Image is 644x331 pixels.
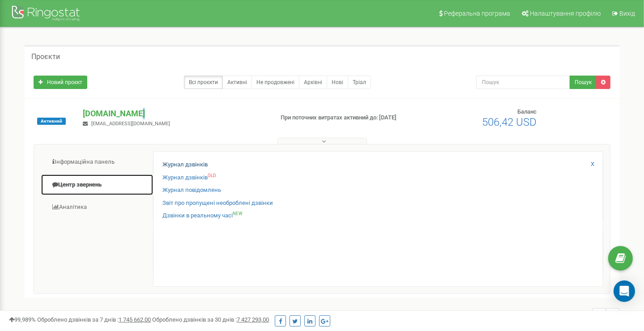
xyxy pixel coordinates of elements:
[119,316,151,323] u: 1 745 662,00
[37,118,66,125] span: Активний
[222,76,252,89] a: Активні
[348,76,371,89] a: Тріал
[37,316,151,323] span: Оброблено дзвінків за 7 днів :
[570,76,597,89] button: Пошук
[162,161,208,169] a: Журнал дзвінків
[83,108,266,119] p: [DOMAIN_NAME]
[517,108,537,115] span: Баланс
[184,76,223,89] a: Всі проєкти
[162,186,221,195] a: Журнал повідомлень
[162,212,243,220] a: Дзвінки в реальному часіNEW
[9,316,36,323] span: 99,989%
[619,10,635,17] span: Вихід
[162,174,216,182] a: Журнал дзвінківOLD
[91,121,170,127] span: [EMAIL_ADDRESS][DOMAIN_NAME]
[162,199,273,208] a: Звіт про пропущені необроблені дзвінки
[31,53,60,61] h5: Проєкти
[476,76,570,89] input: Пошук
[482,116,537,128] span: 506,42 USD
[34,76,87,89] a: Новий проєкт
[41,174,154,196] a: Центр звернень
[614,280,635,302] div: Open Intercom Messenger
[41,196,154,218] a: Аналiтика
[281,114,415,122] p: При поточних витратах активний до: [DATE]
[208,173,216,178] sup: OLD
[252,76,299,89] a: Не продовжені
[299,76,327,89] a: Архівні
[41,151,154,173] a: Інформаційна панель
[566,299,619,331] nav: ...
[237,316,269,323] u: 7 427 293,00
[444,10,510,17] span: Реферальна програма
[566,308,593,322] span: 1 - 1 of 1
[152,316,269,323] span: Оброблено дзвінків за 30 днів :
[591,160,594,169] a: X
[530,10,601,17] span: Налаштування профілю
[233,211,243,216] sup: NEW
[327,76,348,89] a: Нові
